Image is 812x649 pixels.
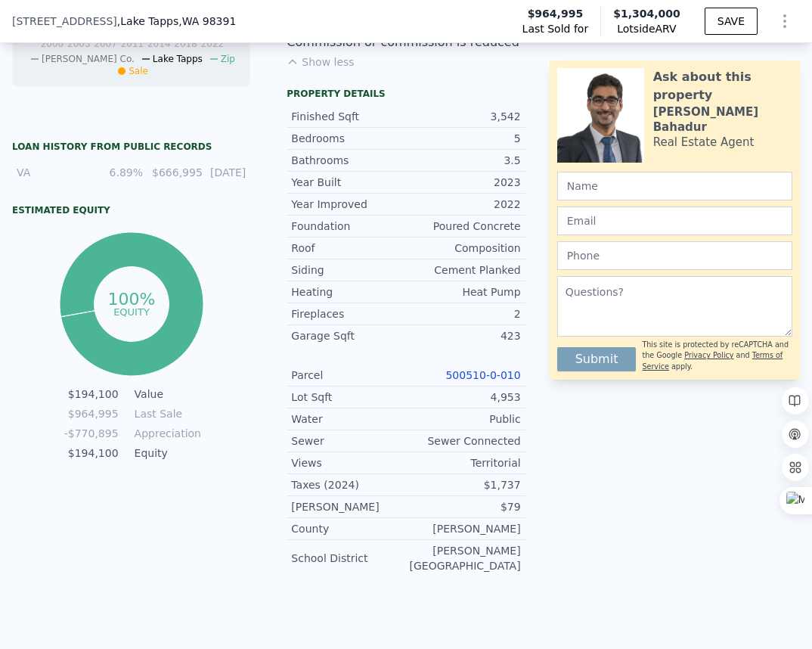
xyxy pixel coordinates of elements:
div: 423 [406,328,521,343]
span: Last Sold for [522,21,589,36]
div: Real Estate Agent [653,135,755,150]
tspan: 2018 [174,39,197,49]
input: Name [557,172,792,200]
span: [PERSON_NAME] Co. [42,54,135,64]
div: Year Built [291,175,406,190]
input: Email [557,206,792,235]
div: Composition [406,241,521,256]
td: Equity [132,445,200,461]
div: Garage Sqft [291,328,406,343]
div: Poured Concrete [406,219,521,234]
div: This site is protected by reCAPTCHA and the Google and apply. [642,340,792,372]
div: Heating [291,284,406,300]
div: $1,737 [406,477,521,492]
div: Views [291,455,406,470]
span: , WA 98391 [178,15,236,27]
tspan: 2003 [67,39,91,49]
button: Show less [287,54,354,70]
div: [DATE] [207,165,246,180]
div: $666,995 [152,165,198,180]
div: School District [291,551,406,566]
div: Foundation [291,219,406,234]
div: [PERSON_NAME] Bahadur [653,104,792,135]
div: Bedrooms [291,131,406,146]
tspan: equity [113,306,150,317]
tspan: 2007 [94,39,117,49]
a: 500510-0-010 [445,369,520,381]
div: Sewer Connected [406,433,521,449]
span: Sale [129,66,148,76]
span: $964,995 [528,6,584,21]
div: Finished Sqft [291,109,406,124]
div: Property details [287,88,525,100]
button: SAVE [705,8,758,35]
div: 2023 [406,175,521,190]
div: 4,953 [406,390,521,405]
span: [STREET_ADDRESS] [12,14,117,29]
div: Taxes (2024) [291,477,406,492]
button: Submit [557,347,637,371]
tspan: 2011 [121,39,144,49]
div: VA [17,165,95,180]
input: Phone [557,241,792,270]
div: Loan history from public records [12,141,250,153]
td: Appreciation [132,425,200,442]
div: 6.89% [104,165,143,180]
span: $1,304,000 [613,8,680,20]
div: 3.5 [406,153,521,168]
div: Estimated Equity [12,204,250,216]
td: Value [132,386,200,402]
div: Territorial [406,455,521,470]
div: 3,542 [406,109,521,124]
tspan: 2000 [41,39,64,49]
div: $79 [406,499,521,514]
div: [PERSON_NAME] [291,499,406,514]
tspan: 2022 [201,39,225,49]
div: 5 [406,131,521,146]
td: $194,100 [64,445,119,461]
div: Bathrooms [291,153,406,168]
tspan: 2014 [147,39,171,49]
span: Zip [221,54,235,64]
div: 2 [406,306,521,321]
div: Heat Pump [406,284,521,300]
div: [PERSON_NAME][GEOGRAPHIC_DATA] [406,543,521,573]
span: Lake Tapps [153,54,203,64]
div: Sewer [291,433,406,449]
tspan: 100% [107,290,155,309]
div: Water [291,411,406,427]
td: $964,995 [64,405,119,422]
a: Terms of Service [642,351,783,370]
td: $194,100 [64,386,119,402]
div: County [291,521,406,536]
button: Show Options [770,6,800,36]
div: Ask about this property [653,68,792,104]
div: Siding [291,262,406,278]
div: [PERSON_NAME] [406,521,521,536]
div: Roof [291,241,406,256]
div: Cement Planked [406,262,521,278]
div: Year Improved [291,197,406,212]
td: -$770,895 [64,425,119,442]
span: , Lake Tapps [117,14,237,29]
span: Lotside ARV [613,21,680,36]
td: Last Sale [132,405,200,422]
div: 2022 [406,197,521,212]
div: Parcel [291,368,406,383]
div: Fireplaces [291,306,406,321]
div: Lot Sqft [291,390,406,405]
div: Public [406,411,521,427]
a: Privacy Policy [684,351,733,359]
